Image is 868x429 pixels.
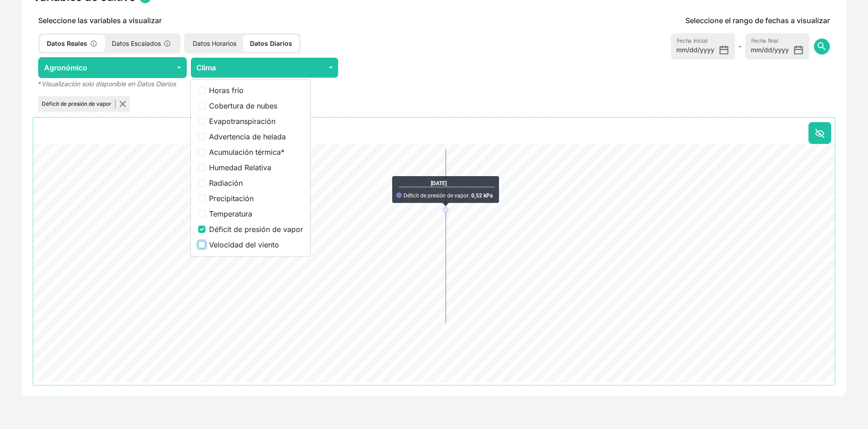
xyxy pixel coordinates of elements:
[41,80,176,88] em: Visualización solo disponible en Datos Diarios
[209,208,303,219] label: Temperatura
[816,41,827,52] span: search
[209,85,303,96] label: Horas frío
[685,15,830,26] p: Seleccione el rango de fechas a visualizar
[243,35,299,52] p: Datos Diarios
[209,224,303,235] label: Déficit de presión de vapor
[190,57,339,78] button: Clima
[209,116,303,127] label: Evapotranspiración
[808,122,831,144] button: Ocultar todo
[42,100,115,108] p: Déficit de presión de vapor
[40,35,105,52] p: Datos Reales
[209,131,303,142] label: Advertencia de helada
[33,144,835,385] ejs-chart: . Syncfusion interactive chart.
[209,147,303,158] label: Acumulación térmica
[209,162,303,173] label: Humedad Relativa
[209,178,303,188] label: Radiación
[209,100,303,111] label: Cobertura de nubes
[814,39,830,54] button: search
[209,193,303,204] label: Precipitación
[209,239,303,250] label: Velocidad del viento
[105,35,179,52] p: Datos Escalados
[38,57,187,78] button: Agronómico
[738,41,742,52] span: -
[33,15,496,26] p: Seleccione las variables a visualizar
[186,35,243,52] p: Datos Horarios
